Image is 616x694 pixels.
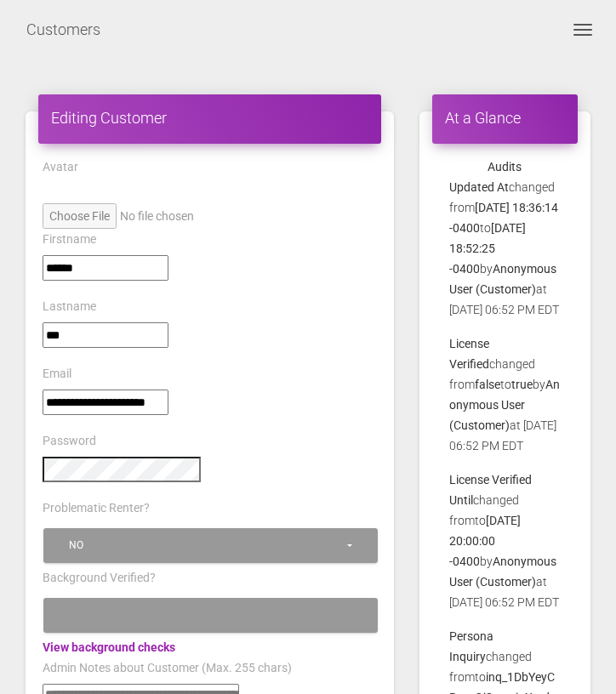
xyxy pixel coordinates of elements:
[43,433,96,450] label: Password
[43,640,175,654] a: View background checks
[43,500,150,517] label: Problematic Renter?
[445,107,565,128] h4: At a Glance
[43,366,71,383] label: Email
[475,378,500,391] b: false
[449,473,532,507] b: License Verified Until
[43,159,78,176] label: Avatar
[69,538,345,553] div: No
[488,160,522,173] strong: Audits
[449,469,561,612] p: changed from to by at [DATE] 06:52 PM EDT
[69,608,345,623] div: Please select
[449,514,521,568] b: [DATE] 20:00:00 -0400
[449,180,509,194] b: Updated At
[43,231,96,248] label: Firstname
[449,337,489,371] b: License Verified
[43,660,292,677] label: Admin Notes about Customer (Max. 255 chars)
[449,201,558,235] b: [DATE] 18:36:14 -0400
[43,598,378,633] button: Please select
[449,177,561,320] p: changed from to by at [DATE] 06:52 PM EDT
[51,107,368,128] h4: Editing Customer
[449,378,560,432] b: Anonymous User (Customer)
[449,629,493,663] b: Persona Inquiry
[449,555,556,589] b: Anonymous User (Customer)
[43,299,96,316] label: Lastname
[449,221,526,276] b: [DATE] 18:52:25 -0400
[43,528,378,563] button: No
[562,20,603,40] button: Toggle navigation
[449,262,556,296] b: Anonymous User (Customer)
[26,9,100,51] a: Customers
[511,378,533,391] b: true
[43,570,156,587] label: Background Verified?
[449,333,561,456] p: changed from to by at [DATE] 06:52 PM EDT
